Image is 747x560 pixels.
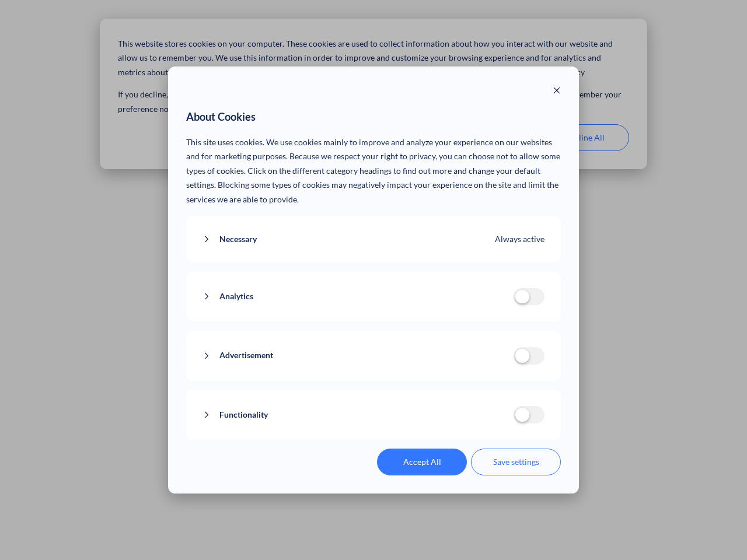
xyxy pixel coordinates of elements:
[186,108,256,127] span: About Cookies
[219,408,268,422] span: Functionality
[203,232,495,247] button: Necessary
[219,289,253,304] span: Analytics
[186,135,561,207] p: This site uses cookies. We use cookies mainly to improve and analyze your experience on our websi...
[203,289,514,304] button: Analytics
[203,408,514,422] button: Functionality
[553,85,561,99] button: Close modal
[495,232,544,247] span: Always active
[219,232,257,247] span: Necessary
[471,449,561,475] button: Save settings
[203,348,514,363] button: Advertisement
[219,348,273,363] span: Advertisement
[377,449,467,475] button: Accept All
